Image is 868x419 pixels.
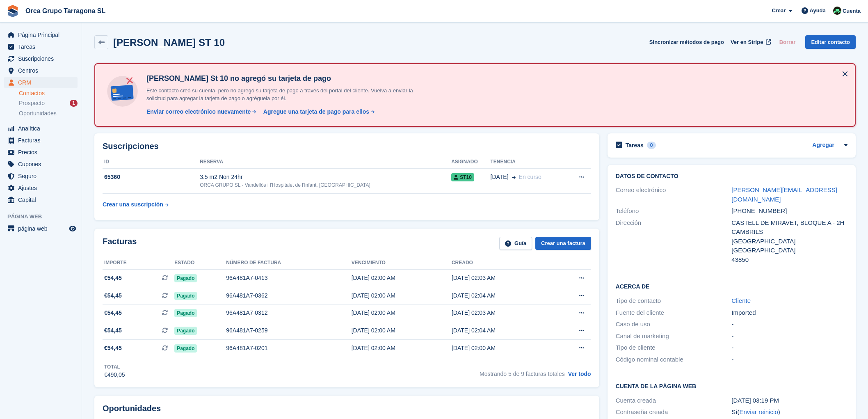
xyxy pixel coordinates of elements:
[143,87,430,103] p: Este contacto creó su cuenta, pero no agregó su tarjeta de pago a través del portal del cliente. ...
[740,408,778,415] a: Enviar reinicio
[104,309,122,317] span: €54,45
[568,371,591,377] a: Ver todo
[4,182,78,194] a: menu
[4,170,78,182] a: menu
[103,200,163,209] div: Crear una suscripción
[731,355,847,364] div: -
[174,344,197,353] span: Pagado
[105,74,140,109] img: no-card-linked-e7822e413c904bf8b177c4d89f31251c4716f9871600ec3ca5bfc59e148c83f4.svg
[616,173,847,180] h2: Datos de contacto
[7,213,82,221] span: Página web
[776,35,799,49] button: Borrar
[174,292,197,300] span: Pagado
[146,108,251,116] div: Enviar correo electrónico nuevamente
[18,77,67,88] span: CRM
[68,224,78,234] a: Vista previa de la tienda
[103,237,137,250] h2: Facturas
[731,332,847,341] div: -
[535,237,591,250] a: Crear una factura
[226,256,351,270] th: Número de factura
[352,326,452,335] div: [DATE] 02:00 AM
[616,332,732,341] div: Canal de marketing
[731,320,847,329] div: -
[18,170,67,182] span: Seguro
[18,29,67,41] span: Página Principal
[18,158,67,170] span: Cupones
[103,142,591,151] h2: Suscripciones
[647,142,656,149] div: 0
[174,256,226,270] th: Estado
[616,296,732,306] div: Tipo de contacto
[731,308,847,318] div: Imported
[833,7,841,15] img: Tania
[113,37,225,48] h2: [PERSON_NAME] ST 10
[731,255,847,265] div: 43850
[491,173,509,181] span: [DATE]
[174,327,197,335] span: Pagado
[4,223,78,234] a: menú
[4,77,78,88] a: menu
[452,309,552,317] div: [DATE] 02:03 AM
[519,174,541,180] span: En curso
[22,4,109,18] a: Orca Grupo Tarragona SL
[451,173,474,181] span: ST10
[7,5,19,17] img: stora-icon-8386f47178a22dfd0bd8f6a31ec36ba5ce8667c1dd55bd0f319d3a0aa187defe.svg
[843,7,861,15] span: Cuenta
[616,206,732,216] div: Teléfono
[263,108,369,116] div: Agregue una tarjeta de pago para ellos
[616,355,732,364] div: Código nominal contable
[4,194,78,206] a: menu
[4,41,78,53] a: menu
[352,309,452,317] div: [DATE] 02:00 AM
[18,65,67,76] span: Centros
[731,396,847,405] div: [DATE] 03:19 PM
[731,408,847,417] div: Sí
[731,186,837,203] a: [PERSON_NAME][EMAIL_ADDRESS][DOMAIN_NAME]
[18,53,67,64] span: Suscripciones
[452,344,552,353] div: [DATE] 02:00 AM
[649,35,724,49] button: Sincronizar métodos de pago
[352,256,452,270] th: Vencimiento
[616,185,732,204] div: Correo electrónico
[18,41,67,53] span: Tareas
[616,282,847,290] h2: Acerca de
[4,158,78,170] a: menu
[616,343,732,353] div: Tipo de cliente
[226,326,351,335] div: 96A481A7-0259
[616,396,732,405] div: Cuenta creada
[104,344,122,353] span: €54,45
[731,206,847,216] div: [PHONE_NUMBER]
[731,38,763,46] span: Ver en Stripe
[104,363,125,371] div: Total
[452,256,552,270] th: Creado
[226,274,351,282] div: 96A481A7-0413
[104,274,122,282] span: €54,45
[805,35,856,49] a: Editar contacto
[616,382,847,390] h2: Cuenta de la página web
[731,246,847,255] div: [GEOGRAPHIC_DATA]
[19,109,78,118] a: Oportunidades
[174,274,197,282] span: Pagado
[18,223,67,234] span: página web
[18,147,67,158] span: Precios
[731,343,847,353] div: -
[616,218,732,265] div: Dirección
[200,173,451,181] div: 3.5 m2 Non 24hr
[4,123,78,134] a: menu
[451,156,490,169] th: Asignado
[104,371,125,379] div: €490,05
[18,182,67,194] span: Ajustes
[200,181,451,189] div: ORCA GRUPO SL - Vandellòs i l'Hospitalet de l'Infant, [GEOGRAPHIC_DATA]
[226,291,351,300] div: 96A481A7-0362
[626,142,644,149] h2: Tareas
[19,99,45,107] span: Prospecto
[731,297,751,304] a: Cliente
[452,291,552,300] div: [DATE] 02:04 AM
[352,344,452,353] div: [DATE] 02:00 AM
[499,237,532,250] a: Guía
[616,308,732,318] div: Fuente del cliente
[143,74,430,83] h4: [PERSON_NAME] St 10 no agregó su tarjeta de pago
[812,141,834,150] a: Agregar
[4,65,78,76] a: menu
[103,256,174,270] th: Importe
